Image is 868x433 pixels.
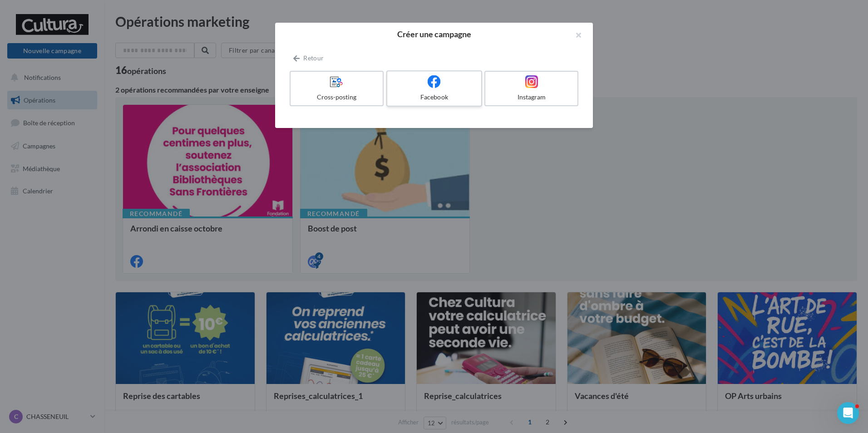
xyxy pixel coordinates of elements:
[290,53,327,64] button: Retour
[489,93,574,102] div: Instagram
[837,402,859,424] iframe: Intercom live chat
[391,93,477,102] div: Facebook
[290,30,578,38] h2: Créer une campagne
[294,93,379,102] div: Cross-posting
